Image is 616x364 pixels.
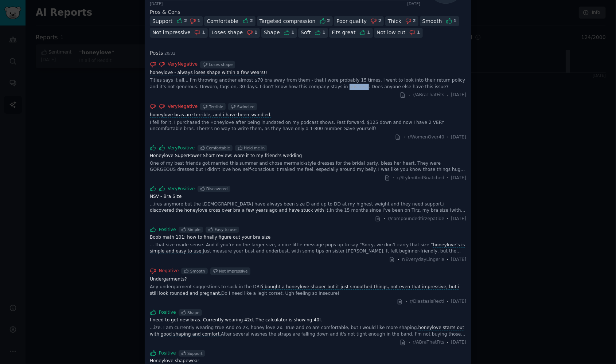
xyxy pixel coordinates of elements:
[168,61,198,68] span: Very Negative
[159,268,179,274] span: Negative
[150,77,466,90] div: Titles says it all... I'm throwing another almost $70 bra away from them - that I wore probably 1...
[388,216,444,222] span: r/compoundedtirzepatide
[150,153,466,159] a: Honeylove SuperPower Short review: wore it to my friend’s wedding
[187,227,200,232] div: Simple
[150,193,466,200] a: NSV - Bra Size
[159,227,176,233] span: Positive
[417,30,420,36] div: 1
[150,70,466,76] a: honeylove - always loses shape within a few wears!!
[150,120,466,132] div: I fell for it. I purchased the Honeylove after being inundated on my podcast shows. Fast forward....
[447,215,448,223] span: ·
[367,30,370,36] div: 1
[447,133,448,141] span: ·
[150,317,466,324] a: I need to get new bras. Currently wearing 42d. The calculator is showing 40f.
[150,49,175,57] span: Posts
[150,276,466,283] a: Undergarments?
[451,298,466,305] span: [DATE]
[211,29,243,36] div: Loses shape
[184,18,187,24] div: 2
[413,18,416,24] div: 2
[149,112,272,118] span: honeylove bras are terrible, and i have been swindled.
[447,174,448,182] span: ·
[187,351,203,356] div: Support
[451,134,466,141] span: [DATE]
[332,29,355,36] div: Fits great
[244,145,265,150] div: Held me in
[209,62,233,67] div: Loses shape
[451,216,466,222] span: [DATE]
[408,134,444,141] span: r/WomenOver40
[206,186,228,191] div: Discovered
[388,17,401,25] div: Thick
[150,112,466,118] a: honeylove bras are terrible, and i have been swindled.
[168,186,195,192] span: Very Positive
[383,215,385,223] span: ·
[264,29,280,36] div: Shape
[202,30,205,36] div: 1
[447,339,448,347] span: ·
[152,17,172,25] div: Support
[150,284,466,297] div: Any undergarment suggestions to suck in the DR? Do I need like a legit corset. Ugh feeling so ins...
[407,1,420,6] div: [DATE]
[150,160,466,173] div: One of my best friends got married this summer and chose mermaid-style dresses for the bridal par...
[422,17,442,25] div: Smooth
[447,91,448,99] span: ·
[168,145,195,152] span: Very Positive
[451,257,466,263] span: [DATE]
[207,17,238,25] div: Comfortable
[377,29,405,36] div: Not low cut
[453,18,457,24] div: 1
[410,298,444,305] span: r/DiastasisRecti
[336,17,367,25] div: Poor quality
[451,92,466,98] span: [DATE]
[150,1,163,6] div: [DATE]
[159,350,176,357] span: Positive
[197,18,200,24] div: 1
[451,339,466,346] span: [DATE]
[447,256,448,263] span: ·
[168,103,198,110] span: Very Negative
[150,9,180,15] span: Pros & Cons
[150,284,459,296] span: i bought a honeylove shaper but it just smoothed things, not even that impressive, but i still lo...
[409,339,410,347] span: ·
[237,104,255,109] div: Swindled
[413,92,444,98] span: r/ABraThatFits
[159,309,176,316] span: Positive
[447,298,448,306] span: ·
[150,325,466,337] div: ...ize. I am currently wearing true And co 2x, honey love 2x. True and co are comfortable, but I ...
[209,104,223,109] div: Terrible
[409,91,410,99] span: ·
[378,18,382,24] div: 2
[406,298,407,306] span: ·
[250,18,253,24] div: 2
[149,70,266,75] span: honeylove - always loses shape within a few wears!
[260,17,316,25] div: Targeted compression
[152,29,191,36] div: Not impressive
[451,175,466,181] span: [DATE]
[150,201,466,214] div: ...ires anymore but the [DEMOGRAPHIC_DATA] have always been size D and up to DD at my highest wei...
[413,339,444,346] span: r/ABraThatFits
[219,269,248,274] div: Not impressive
[393,174,394,182] span: ·
[150,234,466,241] a: Boob math 101: how to finally figure out your bra size
[164,51,175,55] span: 20 / 32
[322,30,325,36] div: 1
[187,310,199,315] div: Shape
[398,256,399,263] span: ·
[291,30,295,36] div: 1
[206,145,230,150] div: Comfortable
[327,18,330,24] div: 2
[190,269,205,274] div: Smooth
[215,227,237,232] div: Easy to use
[402,257,444,263] span: r/EverydayLingerie
[397,175,444,181] span: r/StyledAndSnatched
[254,30,258,36] div: 1
[150,325,464,337] span: honeylove starts out with good shaping and comfort.
[301,29,311,36] div: Soft
[403,133,405,141] span: ·
[150,242,466,255] div: ... that size made sense. And if you’re on the larger size, a nice little message pops up to say ...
